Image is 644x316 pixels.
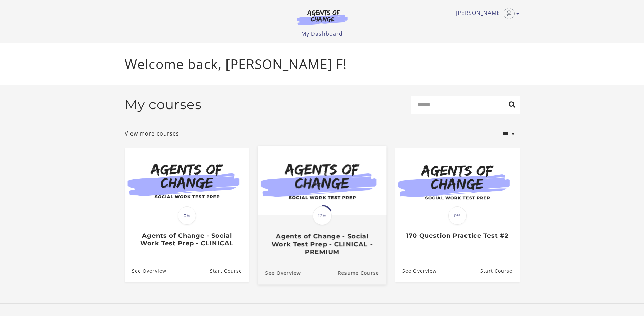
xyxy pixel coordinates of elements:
h3: Agents of Change - Social Work Test Prep - CLINICAL - PREMIUM [265,232,379,256]
a: 170 Question Practice Test #2: Resume Course [480,260,519,282]
a: Toggle menu [456,8,516,19]
a: My Dashboard [301,30,343,38]
h3: Agents of Change - Social Work Test Prep - CLINICAL [132,232,242,247]
p: Welcome back, [PERSON_NAME] F! [125,54,520,74]
span: 0% [178,206,196,225]
a: Agents of Change - Social Work Test Prep - CLINICAL: Resume Course [210,260,249,282]
a: View more courses [125,129,179,138]
h3: 170 Question Practice Test #2 [402,232,512,240]
h2: My courses [125,97,202,113]
a: Agents of Change - Social Work Test Prep - CLINICAL - PREMIUM: Resume Course [338,261,386,284]
a: Agents of Change - Social Work Test Prep - CLINICAL: See Overview [125,260,166,282]
span: 17% [313,206,332,225]
img: Agents of Change Logo [290,9,355,25]
a: 170 Question Practice Test #2: See Overview [395,260,437,282]
span: 0% [448,206,467,225]
a: Agents of Change - Social Work Test Prep - CLINICAL - PREMIUM: See Overview [258,261,301,284]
